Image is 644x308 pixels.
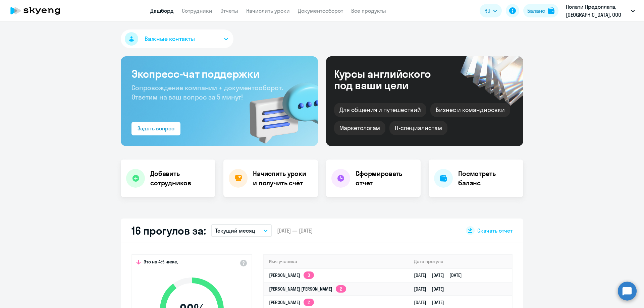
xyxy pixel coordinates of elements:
a: [PERSON_NAME] [PERSON_NAME]2 [269,286,346,292]
button: Текущий месяц [211,224,272,237]
span: Сопровождение компании + документооборот. Ответим на ваш вопрос за 5 минут! [131,83,283,101]
p: Полати Предоплата, [GEOGRAPHIC_DATA], ООО [566,3,628,19]
a: [PERSON_NAME]2 [269,299,314,305]
p: Текущий месяц [215,227,255,235]
button: Задать вопрос [131,122,180,135]
div: Маркетологам [334,121,385,135]
a: Документооборот [298,7,343,14]
th: Дата прогула [409,255,512,268]
h4: Сформировать отчет [356,169,415,188]
a: Отчеты [220,7,238,14]
button: Полати Предоплата, [GEOGRAPHIC_DATA], ООО [562,3,638,19]
h4: Посмотреть баланс [458,169,518,188]
div: Для общения и путешествий [334,103,426,117]
app-skyeng-badge: 2 [336,285,346,293]
a: [DATE][DATE][DATE] [414,272,467,278]
h2: 16 прогулов за: [131,224,206,237]
app-skyeng-badge: 2 [304,299,314,306]
img: bg-img [240,71,318,146]
span: [DATE] — [DATE] [277,227,313,234]
div: Задать вопрос [138,124,174,132]
a: [PERSON_NAME]3 [269,272,314,278]
th: Имя ученика [264,255,409,268]
button: RU [480,4,502,17]
a: Начислить уроки [246,7,290,14]
a: Все продукты [351,7,386,14]
a: [DATE][DATE] [414,299,449,305]
div: Бизнес и командировки [430,103,510,117]
h3: Экспресс-чат поддержки [131,67,307,80]
a: Дашборд [150,7,174,14]
span: Это на 4% ниже, [144,259,178,267]
button: Важные контакты [121,29,233,48]
span: Скачать отчет [477,227,513,234]
app-skyeng-badge: 3 [304,271,314,279]
img: balance [548,7,554,14]
div: Баланс [527,7,545,15]
div: IT-специалистам [389,121,447,135]
h4: Начислить уроки и получить счёт [253,169,311,188]
button: Балансbalance [523,4,558,17]
span: RU [484,7,490,15]
a: Сотрудники [182,7,212,14]
span: Важные контакты [145,35,195,43]
h4: Добавить сотрудников [150,169,210,188]
div: Курсы английского под ваши цели [334,68,449,91]
a: [DATE][DATE] [414,286,449,292]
